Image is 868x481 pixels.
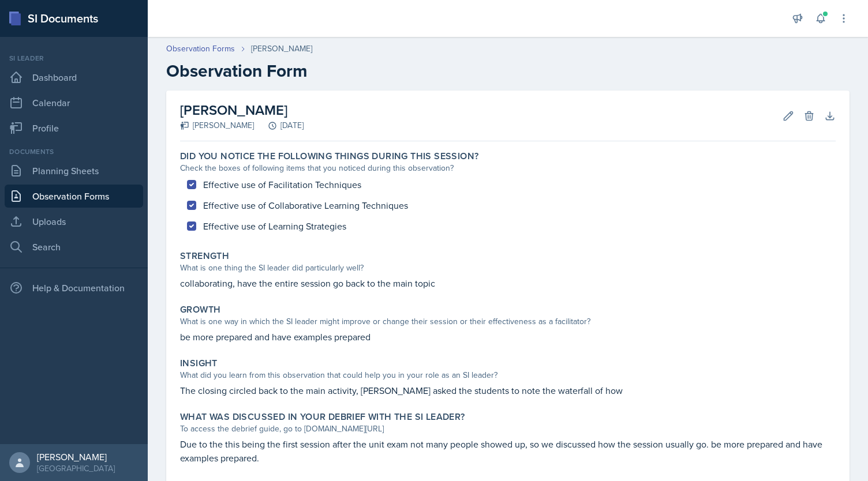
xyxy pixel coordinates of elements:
[37,451,115,463] div: [PERSON_NAME]
[5,210,143,233] a: Uploads
[180,411,465,423] label: What was discussed in your debrief with the SI Leader?
[166,61,850,81] h2: Observation Form
[180,369,836,381] div: What did you learn from this observation that could help you in your role as an SI leader?
[5,66,143,89] a: Dashboard
[180,437,836,465] p: Due to the this being the first session after the unit exam not many people showed up, so we disc...
[5,235,143,258] a: Search
[180,162,836,174] div: Check the boxes of following items that you noticed during this observation?
[5,91,143,114] a: Calendar
[180,276,836,290] p: collaborating, have the entire session go back to the main topic
[180,262,836,274] div: What is one thing the SI leader did particularly well?
[5,117,143,140] a: Profile
[180,250,229,262] label: Strength
[180,384,836,397] p: The closing circled back to the main activity, [PERSON_NAME] asked the students to note the water...
[180,304,220,315] label: Growth
[180,100,304,121] h2: [PERSON_NAME]
[254,119,304,131] div: [DATE]
[5,53,143,63] div: Si leader
[180,119,254,131] div: [PERSON_NAME]
[166,43,235,55] a: Observation Forms
[37,463,115,474] div: [GEOGRAPHIC_DATA]
[180,330,836,344] p: be more prepared and have examples prepared
[5,146,143,157] div: Documents
[180,423,836,435] div: To access the debrief guide, go to [DOMAIN_NAME][URL]
[5,185,143,208] a: Observation Forms
[251,43,312,55] div: [PERSON_NAME]
[5,159,143,182] a: Planning Sheets
[180,151,478,162] label: Did you notice the following things during this session?
[180,315,836,328] div: What is one way in which the SI leader might improve or change their session or their effectivene...
[180,358,218,369] label: Insight
[5,276,143,299] div: Help & Documentation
